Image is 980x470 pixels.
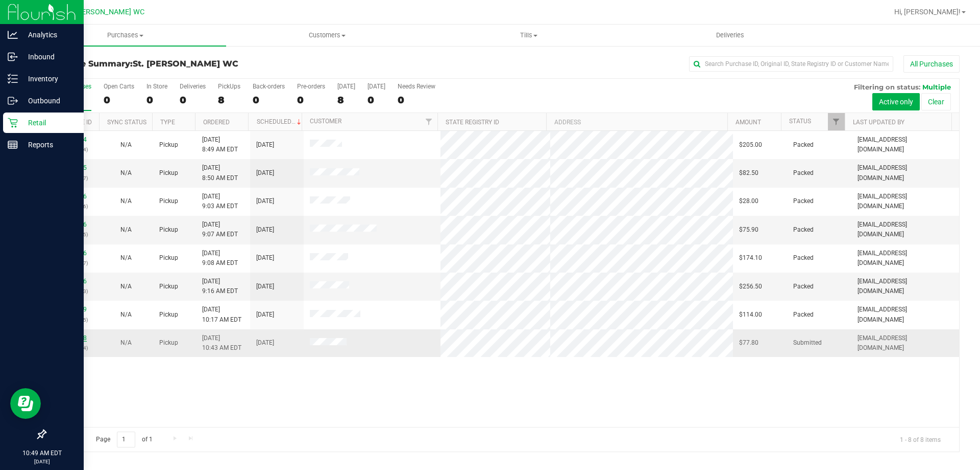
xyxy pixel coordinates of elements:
span: $77.80 [739,338,758,348]
input: Search Purchase ID, Original ID, State Registry ID or Customer Name... [689,56,893,72]
span: 1 - 8 of 8 items [892,432,949,447]
span: Not Applicable [120,283,132,290]
inline-svg: Reports [8,140,18,150]
input: 1 [117,432,135,447]
a: Ordered [203,119,230,126]
span: Deliveries [702,31,758,40]
span: [DATE] 8:50 AM EDT [202,163,238,183]
p: Outbound [18,95,79,107]
p: Reports [18,139,79,151]
div: In Store [146,83,167,90]
span: Not Applicable [120,339,132,346]
span: St. [PERSON_NAME] WC [133,59,238,69]
span: Not Applicable [120,141,132,148]
div: PickUps [218,83,240,90]
span: Packed [793,282,814,292]
span: Purchases [24,31,226,40]
div: [DATE] [367,83,385,90]
div: 8 [218,94,240,106]
span: Pickup [159,168,178,178]
a: Customer [310,118,341,125]
a: Sync Status [107,119,146,126]
a: State Registry ID [446,119,499,126]
span: [DATE] [256,310,274,320]
inline-svg: Retail [8,118,18,128]
p: Inbound [18,51,79,63]
span: [DATE] 10:43 AM EDT [202,333,241,353]
div: 0 [367,94,385,106]
button: N/A [120,253,132,263]
a: 11971846 [58,193,87,200]
span: [DATE] 10:17 AM EDT [202,305,241,324]
span: Packed [793,168,814,178]
div: 0 [253,94,285,106]
inline-svg: Outbound [8,96,18,106]
span: Packed [793,225,814,235]
span: $114.00 [739,310,762,320]
div: Back-orders [253,83,285,90]
span: [DATE] [256,253,274,263]
span: [EMAIL_ADDRESS][DOMAIN_NAME] [857,192,953,211]
div: [DATE] [337,83,355,90]
span: [EMAIL_ADDRESS][DOMAIN_NAME] [857,163,953,183]
h3: Purchase Summary: [45,59,350,69]
button: N/A [120,310,132,320]
a: Amount [736,119,761,126]
span: Packed [793,253,814,263]
a: 11971584 [58,136,87,143]
a: Filter [828,113,845,130]
span: $75.90 [739,225,758,235]
a: Scheduled [257,118,303,125]
button: N/A [120,140,132,150]
span: Page of 1 [87,432,161,447]
span: $174.10 [739,253,762,263]
div: Needs Review [398,83,435,90]
span: [EMAIL_ADDRESS][DOMAIN_NAME] [857,277,953,296]
span: [DATE] [256,338,274,348]
span: $256.50 [739,282,762,292]
p: Analytics [18,29,79,41]
p: Retail [18,117,79,129]
button: Clear [921,93,951,110]
a: Filter [421,113,437,130]
inline-svg: Inbound [8,52,18,62]
span: Pickup [159,225,178,235]
button: All Purchases [903,55,960,73]
span: Multiple [922,83,951,91]
span: Packed [793,196,814,206]
span: Tills [428,31,629,40]
button: N/A [120,196,132,206]
span: St. [PERSON_NAME] WC [64,8,144,16]
div: 0 [104,94,134,106]
div: Pre-orders [297,83,325,90]
th: Address [546,113,727,131]
p: Inventory [18,73,79,85]
a: Purchases [24,25,226,46]
a: 11972026 [58,250,87,257]
a: Last Updated By [853,119,904,126]
a: 11972529 [58,306,87,313]
span: [DATE] 9:16 AM EDT [202,277,238,296]
a: 11972116 [58,278,87,285]
span: [DATE] 9:08 AM EDT [202,249,238,268]
span: [EMAIL_ADDRESS][DOMAIN_NAME] [857,249,953,268]
div: 0 [146,94,167,106]
div: Deliveries [180,83,206,90]
p: [DATE] [5,458,79,465]
div: 0 [398,94,435,106]
span: $82.50 [739,168,758,178]
span: [EMAIL_ADDRESS][DOMAIN_NAME] [857,333,953,353]
span: [DATE] [256,140,274,150]
span: Hi, [PERSON_NAME]! [894,8,961,16]
span: Packed [793,140,814,150]
iframe: Resource center [10,388,41,419]
a: 11971866 [58,221,87,228]
span: [DATE] [256,225,274,235]
a: Type [160,119,175,126]
a: 11971715 [58,164,87,171]
button: N/A [120,168,132,178]
span: Pickup [159,282,178,292]
span: Filtering on status: [854,83,920,91]
a: Deliveries [629,25,831,46]
div: 0 [180,94,206,106]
